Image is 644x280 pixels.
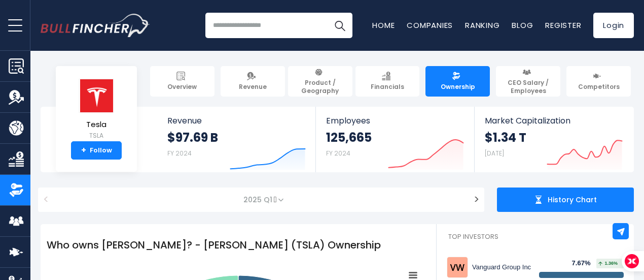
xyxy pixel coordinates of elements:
[326,130,372,145] strong: 125,665
[71,141,122,160] a: +Follow
[566,66,631,97] a: Competitors
[545,20,581,30] a: Register
[59,188,463,212] span: 2025 Q1
[441,83,475,91] span: Ownership
[578,83,620,91] span: Competitors
[221,66,285,97] a: Revenue
[167,83,197,91] span: Overview
[485,116,623,126] span: Market Capitalization
[437,224,634,250] h2: Top Investors
[425,66,490,97] a: Ownership
[372,20,395,30] a: Home
[534,196,543,204] img: history chart
[167,149,192,158] small: FY 2024
[475,107,633,172] a: Market Capitalization $1.34 T [DATE]
[326,116,463,126] span: Employees
[288,66,352,97] a: Product / Geography
[239,193,278,207] span: 2025 Q1
[465,20,499,30] a: Ranking
[79,120,114,129] span: Tesla
[167,130,218,145] strong: $97.69 B
[157,107,316,172] a: Revenue $97.69 B FY 2024
[472,263,531,272] div: Vanguard Group Inc
[327,13,352,38] button: Search
[407,20,453,30] a: Companies
[79,131,114,140] small: TSLA
[572,259,597,268] div: 7.67%
[9,182,24,198] img: Ownership
[167,116,306,126] span: Revenue
[41,231,436,259] h1: Who owns [PERSON_NAME]? - [PERSON_NAME] (TSLA) Ownership
[496,66,560,97] a: CEO Salary / Employees
[81,146,86,155] strong: +
[38,188,54,212] button: <
[512,20,533,30] a: Blog
[293,79,348,95] span: Product / Geography
[41,14,150,37] img: Bullfincher logo
[355,66,420,97] a: Financials
[485,130,526,145] strong: $1.34 T
[239,83,267,91] span: Revenue
[150,66,214,97] a: Overview
[371,83,404,91] span: Financials
[316,107,474,172] a: Employees 125,665 FY 2024
[548,195,597,204] span: History Chart
[469,188,484,212] button: >
[326,149,350,158] small: FY 2024
[78,78,115,142] a: Tesla TSLA
[41,14,150,37] a: Go to homepage
[593,13,634,38] a: Login
[500,79,556,95] span: CEO Salary / Employees
[485,149,504,158] small: [DATE]
[598,261,618,266] span: 1.36%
